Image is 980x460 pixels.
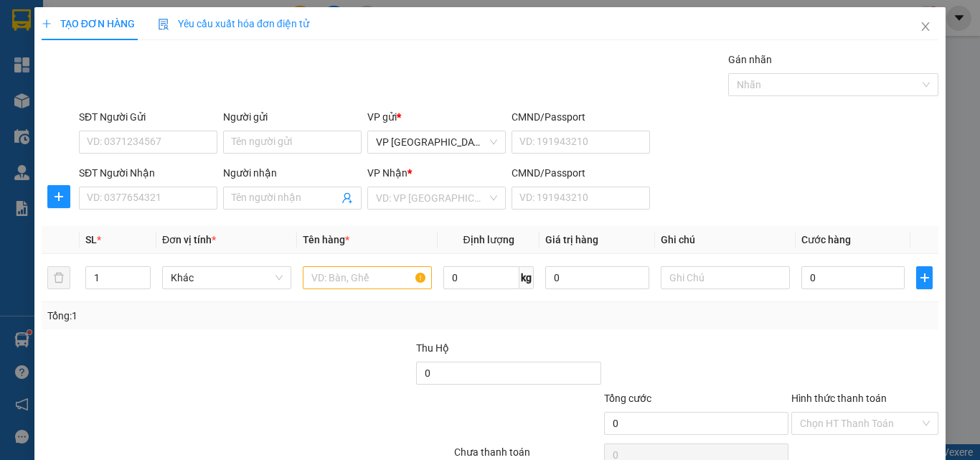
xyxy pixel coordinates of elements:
div: Người nhận [223,165,362,181]
input: 0 [545,266,649,289]
span: Giá trị hàng [545,234,598,245]
span: VP Sài Gòn [376,131,497,153]
div: SĐT Người Nhận [79,165,217,181]
input: VD: Bàn, Ghế [303,266,432,289]
span: plus [48,191,70,202]
button: plus [916,266,933,289]
div: Người gửi [223,109,362,125]
span: plus [917,272,932,283]
span: Yêu cầu xuất hóa đơn điện tử [158,18,309,29]
div: Tổng: 1 [47,308,380,324]
span: kg [519,266,534,289]
span: SL [85,234,97,245]
button: plus [47,185,70,208]
div: VP gửi [367,109,506,125]
img: icon [158,19,169,30]
span: VP Nhận [367,167,407,179]
span: Thu Hộ [416,342,449,354]
span: close [920,21,931,32]
span: TẠO ĐƠN HÀNG [42,18,135,29]
button: delete [47,266,70,289]
div: CMND/Passport [512,165,650,181]
span: Tổng cước [604,393,651,404]
span: Định lượng [463,234,514,245]
span: Khác [171,267,283,288]
div: CMND/Passport [512,109,650,125]
th: Ghi chú [655,226,796,254]
span: user-add [341,192,353,204]
input: Ghi Chú [661,266,790,289]
span: plus [42,19,52,29]
span: Cước hàng [801,234,851,245]
label: Gán nhãn [728,54,772,65]
div: SĐT Người Gửi [79,109,217,125]
button: Close [905,7,946,47]
span: Tên hàng [303,234,349,245]
label: Hình thức thanh toán [791,393,887,404]
span: Đơn vị tính [162,234,216,245]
